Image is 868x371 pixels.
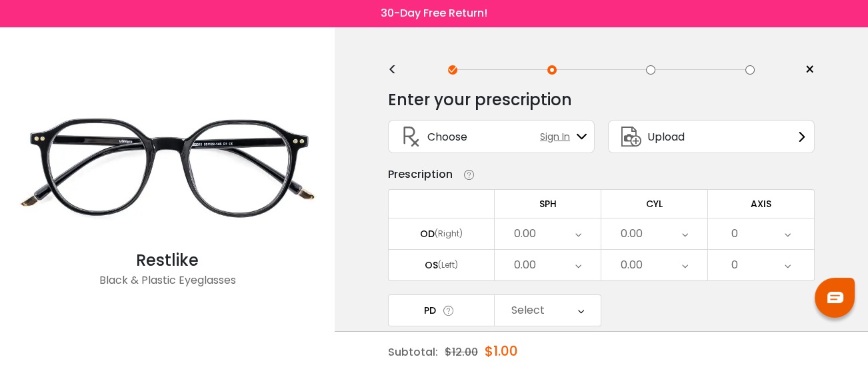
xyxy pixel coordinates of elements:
div: OD [420,228,435,240]
span: Upload [647,129,685,145]
td: SPH [495,189,601,218]
div: 0.00 [514,220,536,247]
div: 0 [731,252,738,278]
div: 0.00 [621,252,643,278]
div: Enter your prescription [388,87,572,113]
div: < [388,65,408,75]
div: 0 [731,220,738,247]
td: AXIS [708,189,815,218]
a: × [795,60,815,80]
div: $1.00 [485,332,518,370]
div: Restlike [7,248,328,272]
img: chat [827,292,843,303]
div: Select [511,297,545,324]
img: Black Restlike - Plastic Eyeglasses [7,88,328,248]
div: (Right) [435,228,463,240]
div: OS [425,259,438,271]
span: Sign In [540,130,577,144]
div: 0.00 [621,220,643,247]
td: PD [388,294,495,326]
td: CYL [601,189,708,218]
div: Black & Plastic Eyeglasses [7,272,328,299]
div: Prescription [388,167,453,183]
div: 0.00 [514,252,536,278]
span: Choose [427,129,467,145]
div: (Left) [438,259,458,271]
span: × [805,60,815,80]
